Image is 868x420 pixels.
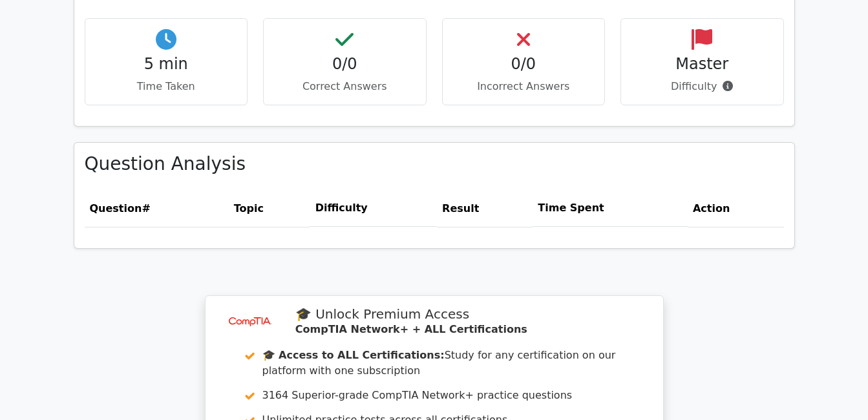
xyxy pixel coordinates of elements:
p: Time Taken [96,79,237,94]
h4: Master [631,55,773,74]
th: Time Spent [533,190,688,227]
p: Difficulty [631,79,773,94]
span: Question [90,202,142,215]
th: Result [437,190,533,227]
p: Incorrect Answers [453,79,595,94]
h3: Question Analysis [85,153,784,175]
h4: 0/0 [274,55,416,74]
th: Difficulty [310,190,437,227]
h4: 5 min [96,55,237,74]
p: Correct Answers [274,79,416,94]
th: Topic [229,190,310,227]
th: Action [688,190,784,227]
th: # [85,190,229,227]
h4: 0/0 [453,55,595,74]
